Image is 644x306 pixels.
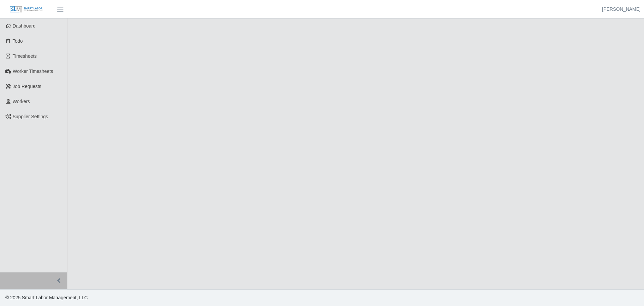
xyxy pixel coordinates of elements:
[13,38,23,44] span: Todo
[13,53,37,59] span: Timesheets
[13,84,42,89] span: Job Requests
[602,6,641,13] a: [PERSON_NAME]
[13,23,36,29] span: Dashboard
[9,6,43,13] img: SLM Logo
[5,295,88,300] span: © 2025 Smart Labor Management, LLC
[13,69,53,74] span: Worker Timesheets
[13,114,48,119] span: Supplier Settings
[13,99,30,104] span: Workers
